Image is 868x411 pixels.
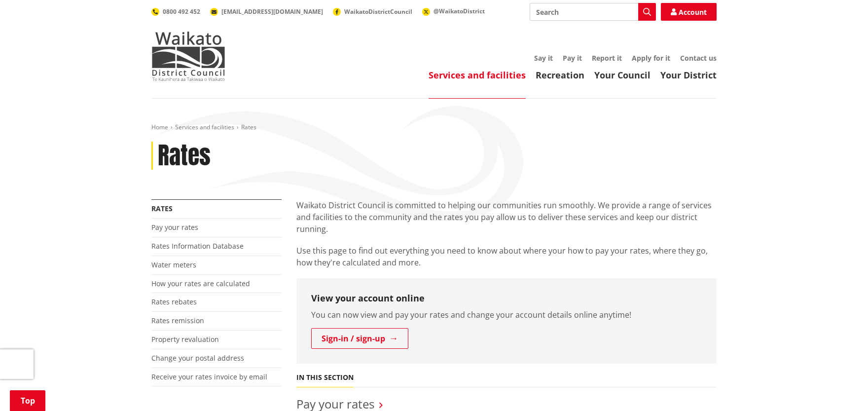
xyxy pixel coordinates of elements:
a: How your rates are calculated [151,279,250,288]
span: 0800 492 452 [163,7,200,16]
input: Search input [530,3,656,21]
a: Rates remission [151,316,204,325]
a: Services and facilities [429,69,526,81]
a: Receive your rates invoice by email [151,372,267,381]
a: Account [661,3,717,21]
a: Top [10,390,45,411]
p: You can now view and pay your rates and change your account details online anytime! [311,309,702,321]
p: Waikato District Council is committed to helping our communities run smoothly. We provide a range... [296,199,717,235]
h1: Rates [158,142,211,170]
a: Pay it [563,53,582,63]
a: Contact us [680,53,717,63]
a: Report it [592,53,622,63]
a: Water meters [151,260,196,269]
p: Use this page to find out everything you need to know about where your how to pay your rates, whe... [296,245,717,268]
a: Change your postal address [151,353,244,363]
a: Services and facilities [175,123,234,131]
a: Sign-in / sign-up [311,328,408,349]
nav: breadcrumb [151,123,717,132]
a: Rates rebates [151,297,197,306]
span: [EMAIL_ADDRESS][DOMAIN_NAME] [221,7,323,16]
h5: In this section [296,374,354,382]
a: @WaikatoDistrict [422,7,485,15]
a: Your District [660,69,717,81]
span: @WaikatoDistrict [434,7,485,15]
h3: View your account online [311,293,702,304]
a: [EMAIL_ADDRESS][DOMAIN_NAME] [210,7,323,16]
a: Home [151,123,168,131]
a: Say it [534,53,553,63]
a: 0800 492 452 [151,7,200,16]
a: Recreation [536,69,584,81]
a: Pay your rates [151,223,198,232]
a: Property revaluation [151,335,219,344]
a: Your Council [594,69,651,81]
img: Waikato District Council - Te Kaunihera aa Takiwaa o Waikato [151,32,225,81]
span: WaikatoDistrictCouncil [344,7,412,16]
a: Rates [151,204,173,213]
span: Rates [241,123,256,131]
a: Rates Information Database [151,241,244,251]
a: Apply for it [632,53,670,63]
a: WaikatoDistrictCouncil [333,7,412,16]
